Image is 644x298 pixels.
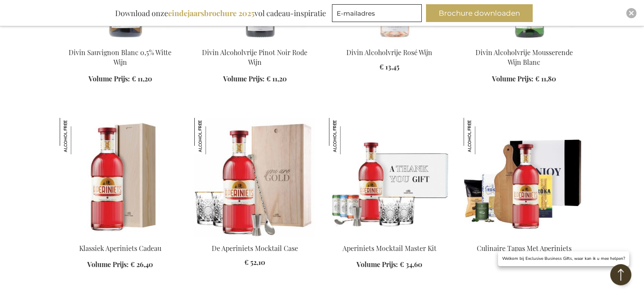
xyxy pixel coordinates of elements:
[194,37,315,45] a: Divin Non-Alcoholic Pinot Noir Red Wine
[357,260,422,270] a: Volume Prijs: € 34,60
[346,48,432,57] a: Divin Alcoholvrije Rosé Wijn
[244,258,265,267] span: € 52,10
[223,74,287,84] a: Volume Prijs: € 11,20
[130,260,153,269] span: € 26,40
[223,74,265,83] span: Volume Prijs:
[492,74,556,84] a: Volume Prijs: € 11,80
[329,118,365,154] img: Aperiniets Mocktail Master Kit
[629,11,634,16] img: Close
[88,74,130,83] span: Volume Prijs:
[266,74,287,83] span: € 11,20
[60,118,181,237] img: Klassiek Aperiniets Cadeau
[379,62,399,71] span: € 13,45
[132,74,152,83] span: € 11,20
[477,244,572,253] a: Culinaire Tapas Met Aperiniets
[332,4,422,22] input: E-mailadres
[464,233,585,241] a: Culinaire Tapas Met Aperiniets Culinaire Tapas Met Aperiniets
[492,74,533,83] span: Volume Prijs:
[87,260,153,270] a: Volume Prijs: € 26,40
[329,118,450,237] img: Aperiniets Mocktail Master Kit
[329,37,450,45] a: Divin Alcoholvrije Rosé Wijn
[400,260,422,269] span: € 34,60
[87,260,129,269] span: Volume Prijs:
[626,8,636,18] div: Close
[168,8,254,18] b: eindejaarsbrochure 2025
[88,74,152,84] a: Volume Prijs: € 11,20
[79,244,161,253] a: Klassiek Aperiniets Cadeau
[69,48,171,67] a: Divin Sauvignon Blanc 0,5% Witte Wijn
[332,4,424,25] form: marketing offers and promotions
[60,118,96,154] img: Klassiek Aperiniets Cadeau
[475,48,573,67] a: Divin Alcoholvrije Mousserende Wijn Blanc
[464,118,585,237] img: Culinaire Tapas Met Aperiniets
[535,74,556,83] span: € 11,80
[194,118,231,154] img: De Aperiniets Mocktail Case
[111,4,330,22] div: Download onze vol cadeau-inspiratie
[212,244,298,253] a: De Aperiniets Mocktail Case
[60,37,181,45] a: Divin Sauvignon Blanc 0,5% White Wine
[464,118,500,154] img: Culinaire Tapas Met Aperiniets
[194,118,315,237] img: De Aperiniets Mocktail Case
[343,244,437,253] a: Aperiniets Mocktail Master Kit
[60,233,181,241] a: Klassiek Aperiniets Cadeau Klassiek Aperiniets Cadeau
[357,260,398,269] span: Volume Prijs:
[194,233,315,241] a: De Aperiniets Mocktail Case De Aperiniets Mocktail Case
[329,233,450,241] a: Aperiniets Mocktail Master Kit Aperiniets Mocktail Master Kit
[426,4,533,22] button: Brochure downloaden
[464,37,585,45] a: Divin Non-Alcoholic Sparkling Wine Blanc
[202,48,307,67] a: Divin Alcoholvrije Pinot Noir Rode Wijn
